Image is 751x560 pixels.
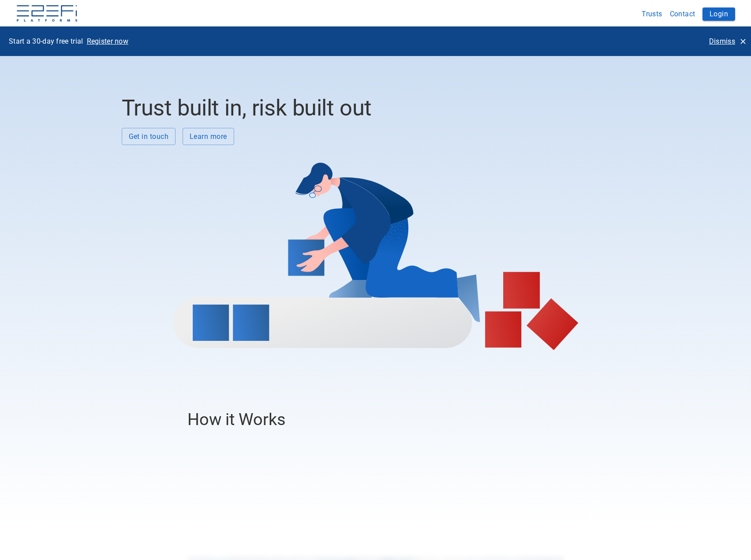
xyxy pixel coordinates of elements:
[706,34,749,49] button: Dismiss
[709,36,735,46] p: Dismiss
[83,34,132,49] button: Register now
[122,95,630,121] h2: Trust built in, risk built out
[187,410,564,429] h3: How it Works
[87,36,129,46] p: Register now
[9,36,83,46] p: Start a 30-day free trial
[183,128,234,145] button: Learn more
[122,128,176,145] button: Get in touch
